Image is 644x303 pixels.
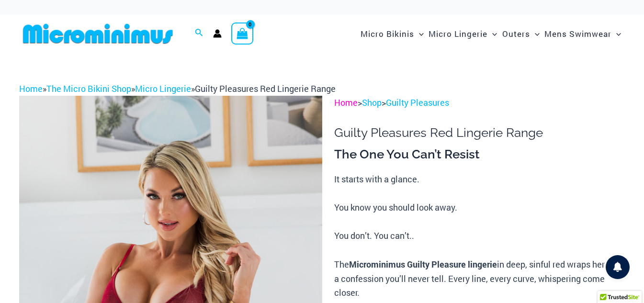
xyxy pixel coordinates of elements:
[357,18,625,50] nav: Site Navigation
[195,83,336,94] span: Guilty Pleasures Red Lingerie Range
[426,19,499,48] a: Micro LingerieMenu ToggleMenu Toggle
[487,22,497,46] span: Menu Toggle
[500,19,542,48] a: OutersMenu ToggleMenu Toggle
[334,97,358,108] a: Home
[334,96,625,110] p: > >
[19,23,177,45] img: MM SHOP LOGO FLAT
[213,29,222,38] a: Account icon link
[231,22,253,45] a: View Shopping Cart, empty
[361,22,414,46] span: Micro Bikinis
[358,19,426,48] a: Micro BikinisMenu ToggleMenu Toggle
[611,22,621,46] span: Menu Toggle
[542,19,623,48] a: Mens SwimwearMenu ToggleMenu Toggle
[195,27,203,40] a: Search icon link
[530,22,540,46] span: Menu Toggle
[414,22,424,46] span: Menu Toggle
[502,22,530,46] span: Outers
[334,146,625,163] h3: The One You Can’t Resist
[135,83,191,94] a: Micro Lingerie
[544,22,611,46] span: Mens Swimwear
[349,258,497,270] b: Microminimus Guilty Pleasure lingerie
[429,22,487,46] span: Micro Lingerie
[362,97,382,108] a: Shop
[46,83,131,94] a: The Micro Bikini Shop
[386,97,449,108] a: Guilty Pleasures
[19,83,43,94] a: Home
[334,125,625,140] h1: Guilty Pleasures Red Lingerie Range
[19,83,336,94] span: » » »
